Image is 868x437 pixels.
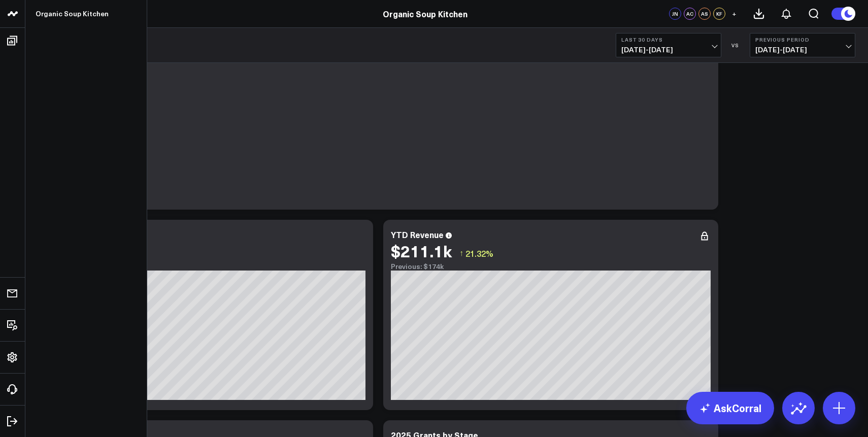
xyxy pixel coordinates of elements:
[465,248,493,259] span: 21.32%
[732,10,737,17] span: +
[684,8,696,20] div: AC
[686,392,774,424] a: AskCorral
[391,242,452,260] div: $211.1k
[669,8,681,20] div: JN
[621,37,716,43] b: Last 30 Days
[383,8,468,19] a: Organic Soup Kitchen
[713,8,725,20] div: KF
[46,262,365,271] div: Previous: $25.95k
[750,33,855,57] button: Previous Period[DATE]-[DATE]
[616,33,721,57] button: Last 30 Days[DATE]-[DATE]
[391,262,711,271] div: Previous: $174k
[726,42,745,48] div: VS
[728,8,740,20] button: +
[621,46,716,54] span: [DATE] - [DATE]
[698,8,711,20] div: AS
[755,46,850,54] span: [DATE] - [DATE]
[391,229,444,240] div: YTD Revenue
[755,37,850,43] b: Previous Period
[459,247,463,260] span: ↑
